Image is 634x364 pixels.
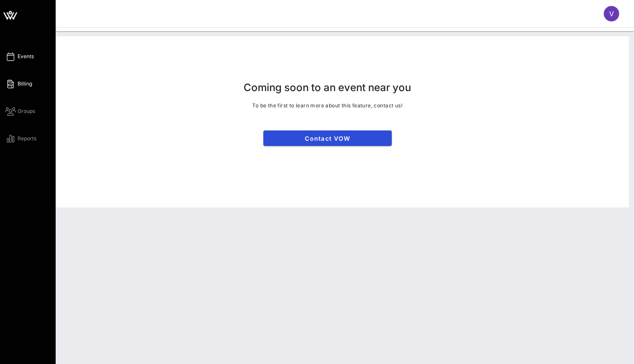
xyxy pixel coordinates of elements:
span: Events [18,53,34,60]
span: Contact VOW [270,135,385,142]
span: Reports [18,135,36,142]
a: Billing [5,79,32,89]
a: Groups [5,106,35,116]
a: Reports [5,133,36,144]
span: V [609,9,614,18]
span: Groups [18,107,35,115]
span: Billing [18,80,32,88]
p: To be the first to learn more about this feature, contact us! [252,101,402,110]
a: Contact VOW [263,130,392,146]
p: Coming soon to an event near you [244,81,411,95]
div: V [604,6,619,21]
a: Events [5,51,34,62]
